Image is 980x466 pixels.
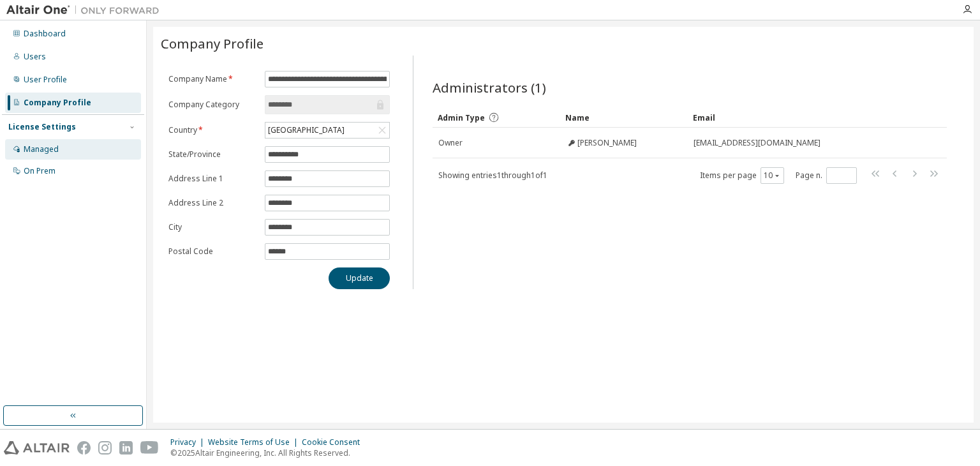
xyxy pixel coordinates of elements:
[119,441,133,455] img: linkedin.svg
[302,437,367,447] div: Cookie Consent
[168,100,257,110] label: Company Category
[24,75,67,85] div: User Profile
[693,107,911,128] div: Email
[168,174,257,184] label: Address Line 1
[208,437,302,447] div: Website Terms of Use
[8,122,76,132] div: License Settings
[265,123,389,138] div: [GEOGRAPHIC_DATA]
[161,34,264,52] span: Company Profile
[764,170,781,181] button: 10
[438,138,463,148] span: Owner
[438,112,485,123] span: Admin Type
[6,4,166,17] img: Altair One
[700,167,784,184] span: Items per page
[98,441,112,455] img: instagram.svg
[24,98,91,108] div: Company Profile
[77,441,91,455] img: facebook.svg
[24,144,59,154] div: Managed
[329,267,390,289] button: Update
[796,167,857,184] span: Page n.
[266,123,346,137] div: [GEOGRAPHIC_DATA]
[24,166,56,176] div: On Prem
[24,52,46,62] div: Users
[170,447,367,458] p: © 2025 Altair Engineering, Inc. All Rights Reserved.
[438,170,547,181] span: Showing entries 1 through 1 of 1
[577,138,637,148] span: [PERSON_NAME]
[168,149,257,160] label: State/Province
[565,107,683,128] div: Name
[168,125,257,135] label: Country
[168,222,257,232] label: City
[168,198,257,208] label: Address Line 2
[140,441,159,455] img: youtube.svg
[24,29,66,39] div: Dashboard
[694,138,820,148] span: [EMAIL_ADDRESS][DOMAIN_NAME]
[168,246,257,257] label: Postal Code
[4,441,70,455] img: altair_logo.svg
[170,437,208,447] div: Privacy
[168,74,257,84] label: Company Name
[433,79,546,96] span: Administrators (1)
